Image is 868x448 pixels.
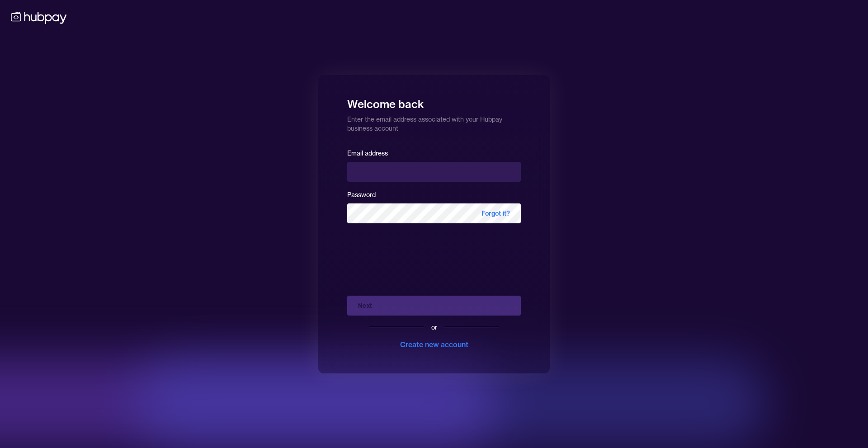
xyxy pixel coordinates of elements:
span: Forgot it? [471,203,521,223]
label: Email address [347,149,388,157]
label: Password [347,191,376,199]
div: Create new account [400,339,468,350]
h1: Welcome back [347,91,521,111]
p: Enter the email address associated with your Hubpay business account [347,111,521,133]
div: or [431,323,437,332]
